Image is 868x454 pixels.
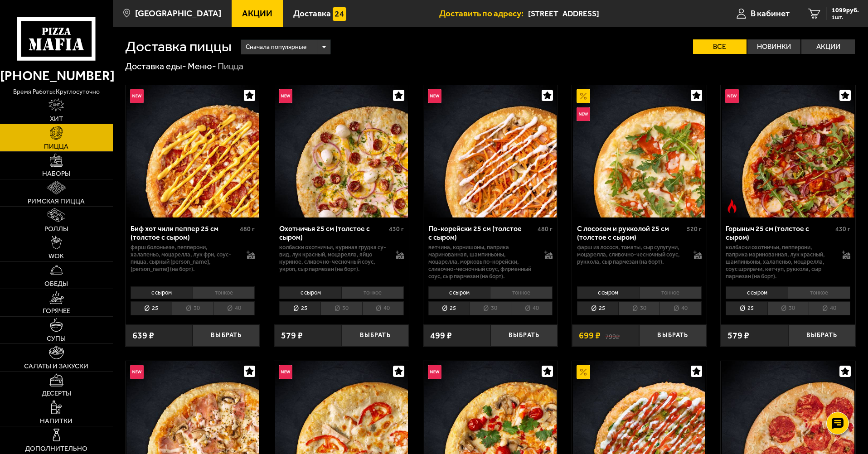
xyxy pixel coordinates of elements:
p: колбаски охотничьи, куриная грудка су-вид, лук красный, моцарелла, яйцо куриное, сливочно-чесночн... [279,244,387,273]
a: Доставка еды- [125,61,186,72]
li: с сыром [428,286,490,299]
span: WOK [48,253,64,260]
img: Новинка [279,365,292,379]
p: ветчина, корнишоны, паприка маринованная, шампиньоны, моцарелла, морковь по-корейски, сливочно-че... [428,244,536,280]
li: 25 [577,301,618,315]
span: 430 г [389,225,404,233]
span: Роллы [44,226,68,232]
span: 480 г [240,225,255,233]
a: НовинкаПо-корейски 25 см (толстое с сыром) [423,85,558,217]
img: По-корейски 25 см (толстое с сыром) [424,85,557,217]
li: 30 [618,301,659,315]
p: фарш болоньезе, пепперони, халапеньо, моцарелла, лук фри, соус-пицца, сырный [PERSON_NAME], [PERS... [131,244,238,273]
li: 25 [131,301,172,315]
button: Выбрать [490,324,558,347]
label: Новинки [747,39,801,54]
span: 499 ₽ [430,331,452,340]
h1: Доставка пиццы [125,39,232,54]
div: По-корейски 25 см (толстое с сыром) [428,224,536,241]
span: 430 г [835,225,850,233]
a: НовинкаОхотничья 25 см (толстое с сыром) [274,85,409,217]
span: В кабинет [751,9,790,18]
p: колбаски Охотничьи, пепперони, паприка маринованная, лук красный, шампиньоны, халапеньо, моцарелл... [726,244,833,280]
img: Новинка [577,107,590,121]
span: 1 шт. [832,14,859,20]
button: Выбрать [639,324,706,347]
li: 25 [279,301,320,315]
li: 30 [767,301,809,315]
div: Охотничья 25 см (толстое с сыром) [279,224,387,241]
img: 15daf4d41897b9f0e9f617042186c801.svg [333,7,346,21]
span: Акции [242,9,272,18]
img: Охотничья 25 см (толстое с сыром) [275,85,407,217]
img: Горыныч 25 см (толстое с сыром) [722,85,854,217]
div: Пицца [218,61,243,72]
img: Акционный [577,365,590,379]
span: Горячее [43,308,70,314]
a: НовинкаОстрое блюдоГорыныч 25 см (толстое с сыром) [721,85,855,217]
div: Биф хот чили пеппер 25 см (толстое с сыром) [131,224,238,241]
p: фарш из лосося, томаты, сыр сулугуни, моцарелла, сливочно-чесночный соус, руккола, сыр пармезан (... [577,244,684,266]
span: [GEOGRAPHIC_DATA] [135,9,221,18]
span: 699 ₽ [579,331,601,340]
li: 30 [470,301,511,315]
li: тонкое [193,286,255,299]
span: Десерты [42,390,71,397]
div: Горыныч 25 см (толстое с сыром) [726,224,833,241]
li: тонкое [341,286,404,299]
label: Все [693,39,747,54]
img: С лососем и рукколой 25 см (толстое с сыром) [573,85,705,217]
img: Новинка [725,89,739,103]
span: Салаты и закуски [24,363,88,370]
button: Выбрать [788,324,855,347]
span: Дополнительно [25,445,87,452]
img: Острое блюдо [725,199,739,213]
span: Доставить по адресу: [439,9,528,18]
li: тонкое [639,286,702,299]
img: Новинка [130,89,144,103]
button: Выбрать [193,324,260,347]
img: Новинка [428,89,441,103]
li: с сыром [577,286,639,299]
img: Новинка [428,365,441,379]
li: 30 [172,301,213,315]
span: 579 ₽ [727,331,749,340]
li: с сыром [131,286,193,299]
span: 1099 руб. [832,7,859,14]
a: НовинкаБиф хот чили пеппер 25 см (толстое с сыром) [126,85,260,217]
li: с сыром [726,286,788,299]
li: 40 [659,301,701,315]
img: Биф хот чили пеппер 25 см (толстое с сыром) [126,85,259,217]
li: 40 [809,301,850,315]
span: Римская пицца [28,198,85,205]
span: Хит [50,116,63,122]
li: 40 [213,301,255,315]
li: с сыром [279,286,341,299]
label: Акции [801,39,855,54]
li: тонкое [788,286,850,299]
span: Наборы [42,170,70,177]
s: 799 ₽ [605,331,620,340]
a: АкционныйНовинкаС лососем и рукколой 25 см (толстое с сыром) [572,85,707,217]
span: Обеды [44,280,68,287]
li: тонкое [490,286,553,299]
span: Супы [47,335,66,342]
span: 579 ₽ [281,331,303,340]
li: 40 [511,301,553,315]
input: Ваш адрес доставки [528,5,702,22]
li: 30 [320,301,362,315]
span: 480 г [538,225,553,233]
li: 40 [362,301,404,315]
span: Доставка [293,9,331,18]
button: Выбрать [342,324,409,347]
img: Акционный [577,89,590,103]
li: 25 [428,301,470,315]
span: 520 г [687,225,702,233]
span: Напитки [40,418,73,425]
span: Сначала популярные [246,39,306,56]
a: Меню- [188,61,216,72]
div: С лососем и рукколой 25 см (толстое с сыром) [577,224,684,241]
span: Пицца [44,143,68,150]
li: 25 [726,301,767,315]
img: Новинка [279,89,292,103]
